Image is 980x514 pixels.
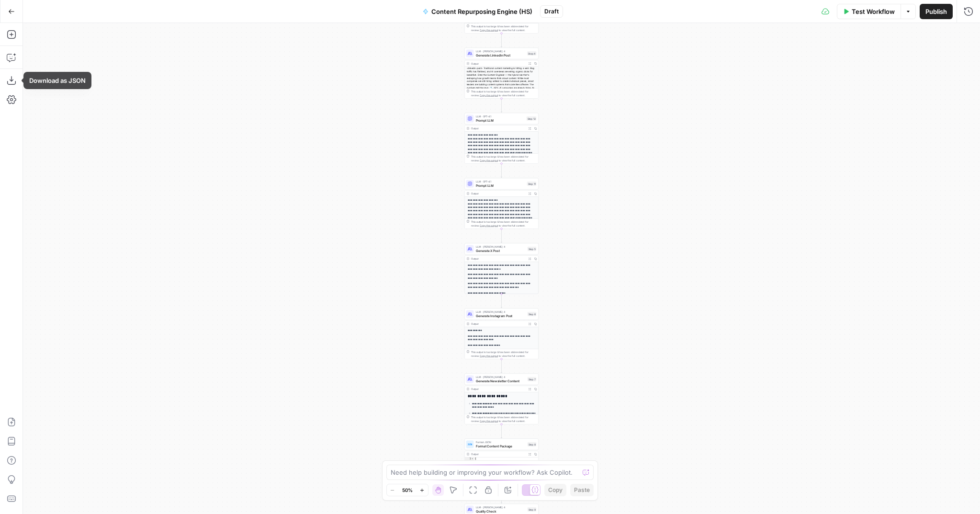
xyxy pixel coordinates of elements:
span: LLM · [PERSON_NAME] 4 [476,310,526,314]
span: Prompt LLM [476,118,525,123]
div: <linkedin-post> Traditional content marketing is hitting a wall. Blog traffic has flatlined, and ... [465,67,539,118]
div: This output is too large & has been abbreviated for review. to view the full content. [471,350,537,358]
div: Step 12 [527,116,537,121]
div: This output is too large & has been abbreviated for review. to view the full content. [471,24,537,32]
span: Content Repurposing Engine (HS) [431,7,532,16]
div: Output [471,257,526,261]
button: Test Workflow [837,4,901,19]
button: Content Repurposing Engine (HS) [417,4,538,19]
div: Step 11 [527,182,537,186]
div: Output [471,61,526,65]
span: LLM · [PERSON_NAME] 4 [476,505,526,509]
div: Output [471,192,526,195]
g: Edge from step_3 to step_4 [501,34,502,47]
div: Step 7 [528,377,537,381]
div: Step 6 [528,312,537,316]
span: Test Workflow [852,7,895,16]
span: Copy the output [480,354,498,357]
g: Edge from step_11 to step_5 [501,229,502,243]
button: Copy [544,484,566,496]
g: Edge from step_7 to step_8 [501,424,502,438]
div: LLM · [PERSON_NAME] 4Generate LinkedIn PostStep 4Output<linkedin-post> Traditional content market... [464,48,539,99]
div: Output [471,322,526,326]
div: This output is too large & has been abbreviated for review. to view the full content. [471,90,537,97]
div: Step 9 [528,507,537,512]
span: Copy [548,486,563,494]
span: 50% [402,486,413,494]
div: 1 [465,457,474,461]
span: Format JSON [476,440,526,444]
span: Generate Newsletter Content [476,378,526,383]
div: This output is too large & has been abbreviated for review. to view the full content. [471,220,537,228]
span: Format Content Package [476,444,526,448]
div: Step 5 [528,247,537,251]
button: Publish [920,4,953,19]
span: Generate LinkedIn Post [476,53,526,57]
g: Edge from step_12 to step_11 [501,164,502,178]
span: Draft [544,7,559,16]
span: Copy the output [480,159,498,162]
span: Quality Check [476,509,526,514]
span: LLM · [PERSON_NAME] 4 [476,375,526,379]
span: Paste [574,486,590,494]
span: Copy the output [480,224,498,227]
span: Prompt LLM [476,183,525,188]
span: Generate Instagram Post [476,313,526,318]
g: Edge from step_4 to step_12 [501,99,502,113]
g: Edge from step_8 to step_9 [501,490,502,503]
div: Output [471,452,526,456]
span: LLM · [PERSON_NAME] 4 [476,245,526,249]
div: This output is too large & has been abbreviated for review. to view the full content. [471,415,537,423]
g: Edge from step_6 to step_7 [501,359,502,373]
span: LLM · GPT-4.1 [476,180,525,183]
div: Output [471,387,526,391]
g: Edge from step_5 to step_6 [501,294,502,308]
span: LLM · GPT-4.1 [476,114,525,118]
span: LLM · [PERSON_NAME] 4 [476,49,526,53]
span: Publish [925,7,947,16]
div: Output [471,126,526,130]
span: Generate X Post [476,248,526,253]
span: Toggle code folding, rows 1 through 3 [471,457,474,461]
div: Step 4 [527,51,537,56]
div: Step 8 [528,442,537,446]
div: Format JSONFormat Content PackageStep 8Output{ "general_analysis":"# Content Analysis:\"The Conte... [464,439,539,490]
span: Copy the output [480,94,498,97]
span: Copy the output [480,29,498,32]
button: Paste [570,484,594,496]
span: Copy the output [480,420,498,423]
div: This output is too large & has been abbreviated for review. to view the full content. [471,155,537,162]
